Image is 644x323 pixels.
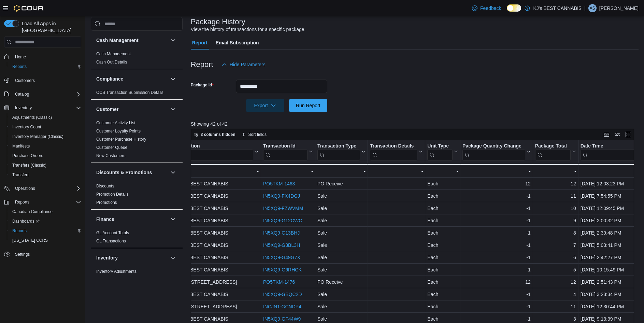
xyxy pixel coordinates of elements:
[535,143,576,160] button: Package Total
[10,132,66,141] a: Inventory Manager (Classic)
[180,303,259,311] div: Unit [STREET_ADDRESS]
[263,218,302,223] a: IN5XQ9-G12CWC
[317,315,366,323] div: Sale
[1,249,84,259] button: Settings
[317,143,360,150] div: Transaction Type
[10,62,29,71] a: Reports
[1,197,84,207] button: Reports
[250,99,280,112] span: Export
[427,315,458,323] div: Each
[12,124,41,130] span: Inventory Count
[1,75,84,85] button: Customers
[191,130,238,139] button: 3 columns hidden
[317,303,366,311] div: Sale
[96,37,139,44] h3: Cash Management
[317,278,366,286] div: PO Receive
[4,49,81,277] nav: Complex example
[613,130,621,139] button: Display options
[169,105,177,113] button: Customer
[296,102,320,109] span: Run Report
[96,52,131,56] a: Cash Management
[96,129,141,134] a: Customer Loyalty Points
[180,216,259,225] div: KJ's BEST CANNABIS
[96,153,125,158] span: New Customers
[624,130,632,139] button: Enter fullscreen
[462,143,525,160] div: Package Quantity Change
[96,153,125,158] a: New Customers
[10,142,81,150] span: Manifests
[12,163,46,168] span: Transfers (Classic)
[263,304,301,309] a: INCJN1-GCNDP4
[10,161,81,169] span: Transfers (Classic)
[7,160,84,170] button: Transfers (Classic)
[427,266,458,274] div: Each
[317,180,366,188] div: PO Receive
[7,216,84,226] a: Dashboards
[15,54,26,60] span: Home
[180,278,259,286] div: Unit [STREET_ADDRESS]
[1,184,84,193] button: Operations
[10,161,49,169] a: Transfers (Classic)
[263,230,300,236] a: IN5XQ9-G13BHJ
[462,303,531,311] div: -1
[535,204,576,212] div: 10
[96,60,127,65] a: Cash Out Details
[96,216,168,223] button: Finance
[15,186,35,191] span: Operations
[15,199,29,205] span: Reports
[427,167,458,175] div: -
[462,253,531,262] div: -1
[15,252,30,257] span: Settings
[191,18,245,26] h3: Package History
[96,121,135,125] a: Customer Activity List
[263,292,302,297] a: IN5XQ9-GBQC2D
[370,143,423,160] button: Transaction Details
[96,75,168,82] button: Compliance
[15,92,29,97] span: Catalog
[427,204,458,212] div: Each
[239,130,269,139] button: Sort fields
[10,236,51,244] a: [US_STATE] CCRS
[10,171,81,179] span: Transfers
[180,192,259,200] div: KJ's BEST CANNABIS
[96,120,135,126] span: Customer Activity List
[191,82,214,88] label: Package Id
[96,254,168,261] button: Inventory
[96,145,127,150] span: Customer Queue
[180,204,259,212] div: KJ's BEST CANNABIS
[263,143,307,160] div: Transaction Id URL
[10,142,32,150] a: Manifests
[10,62,81,71] span: Reports
[10,113,55,122] a: Adjustments (Classic)
[91,50,183,69] div: Cash Management
[535,253,576,262] div: 6
[10,123,81,131] span: Inventory Count
[535,241,576,249] div: 7
[96,37,168,44] button: Cash Management
[7,170,84,180] button: Transfers
[12,143,30,149] span: Manifests
[180,180,259,188] div: KJ's BEST CANNABIS
[12,228,27,234] span: Reports
[180,241,259,249] div: KJ's BEST CANNABIS
[427,303,458,311] div: Each
[10,227,81,235] span: Reports
[317,143,360,160] div: Transaction Type
[370,143,417,150] div: Transaction Details
[12,219,40,224] span: Dashboards
[462,278,531,286] div: 12
[219,58,268,71] button: Hide Parameters
[370,143,417,160] div: Transaction Details
[10,236,81,244] span: Washington CCRS
[169,215,177,223] button: Finance
[427,143,453,160] div: Unit Type
[7,113,84,122] button: Adjustments (Classic)
[96,137,146,142] span: Customer Purchase History
[462,290,531,298] div: -1
[535,180,576,188] div: 12
[462,216,531,225] div: -1
[91,88,183,99] div: Compliance
[180,266,259,274] div: KJ's BEST CANNABIS
[201,132,235,137] span: 3 columns hidden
